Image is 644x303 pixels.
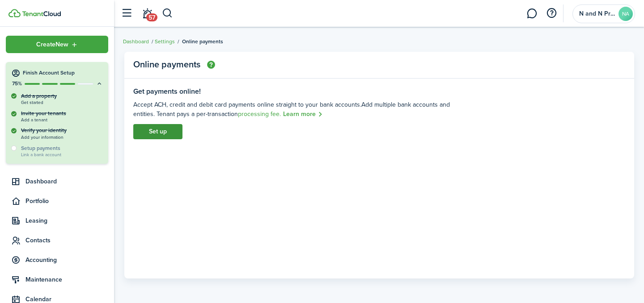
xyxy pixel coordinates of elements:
span: Create New [36,42,68,48]
span: N and N Properties, LLC [579,11,615,17]
div: Finish Account Setup75% [6,92,108,164]
button: Open menu [6,36,108,53]
span: 57 [146,13,157,21]
span: Contacts [25,236,108,245]
a: Messaging [523,2,540,25]
img: TenantCloud [22,11,61,17]
settings-fieldset-title: Get payments online! [133,87,461,95]
button: Finish Account Setup75% [6,62,108,87]
span: Maintenance [25,275,108,284]
span: processing fee. [238,109,281,119]
a: Dashboard [6,173,108,190]
button: Search [162,6,173,21]
a: Settings [155,37,175,46]
button: Open resource center [544,6,559,21]
span: Accounting [25,255,108,265]
span: Dashboard [25,177,108,186]
settings-fieldset-description: Accept ACH, credit and debit card payments online straight to your bank accounts. Add multiple ba... [133,100,461,120]
img: TenantCloud [8,9,21,17]
h4: Finish Account Setup [23,69,103,77]
a: Learn more [283,109,323,120]
a: Dashboard [123,37,149,46]
button: Open sidebar [118,5,135,22]
avatar-text: NA [619,7,633,21]
span: Online payments [182,37,223,46]
p: 75% [11,80,22,87]
span: Leasing [25,216,108,225]
span: Portfolio [25,196,108,206]
a: Set up [133,124,182,139]
a: Notifications [139,2,156,25]
panel-main-title: Online payments [133,59,215,71]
